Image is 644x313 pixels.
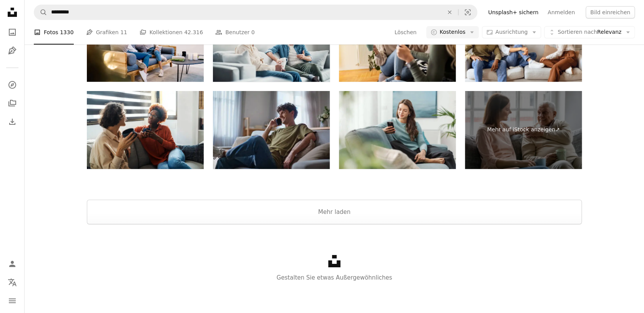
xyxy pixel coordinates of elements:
a: Mehr auf iStock anzeigen↗ [465,91,582,169]
a: Startseite — Unsplash [5,5,20,22]
a: Fotos [5,25,20,40]
a: Grafiken 11 [86,20,127,45]
span: 42.316 [184,28,203,36]
button: Unsplash suchen [34,5,47,20]
a: Bisherige Downloads [5,114,20,129]
a: Benutzer 0 [215,20,255,45]
img: Zwei junge Frauen unterhalten sich ernsthaft auf der Couch zu Hause [87,91,204,169]
span: 0 [251,28,255,36]
button: Ausrichtung [482,26,541,38]
a: Kollektionen [5,96,20,111]
img: Schöne junge Frau, die sich zu Hause entspannt und ihr Smartphone benutzt [339,91,456,169]
a: Unsplash+ sichern [483,6,543,18]
button: Kostenlos [426,26,479,38]
a: Anmelden [543,6,579,18]
img: Smiling man talking cellphone at living room couch closeup. Guy communicating [213,91,330,169]
a: Grafiken [5,43,20,58]
p: Gestalten Sie etwas Außergewöhnliches [25,273,644,282]
button: Sortieren nachRelevanz [544,26,635,38]
button: Visuelle Suche [458,5,477,20]
span: Ausrichtung [495,29,528,35]
button: Löschen [394,26,417,38]
button: Mehr laden [87,200,582,224]
form: Finden Sie Bildmaterial auf der ganzen Webseite [34,5,477,20]
span: 11 [120,28,127,36]
button: Menü [5,293,20,308]
button: Sprache [5,275,20,290]
a: Kollektionen 42.316 [139,20,203,45]
span: Sortieren nach [558,29,597,35]
button: Bild einreichen [586,6,635,18]
span: Kostenlos [440,28,465,36]
span: Relevanz [558,28,621,36]
a: Entdecken [5,77,20,93]
button: Löschen [441,5,458,20]
a: Anmelden / Registrieren [5,256,20,272]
